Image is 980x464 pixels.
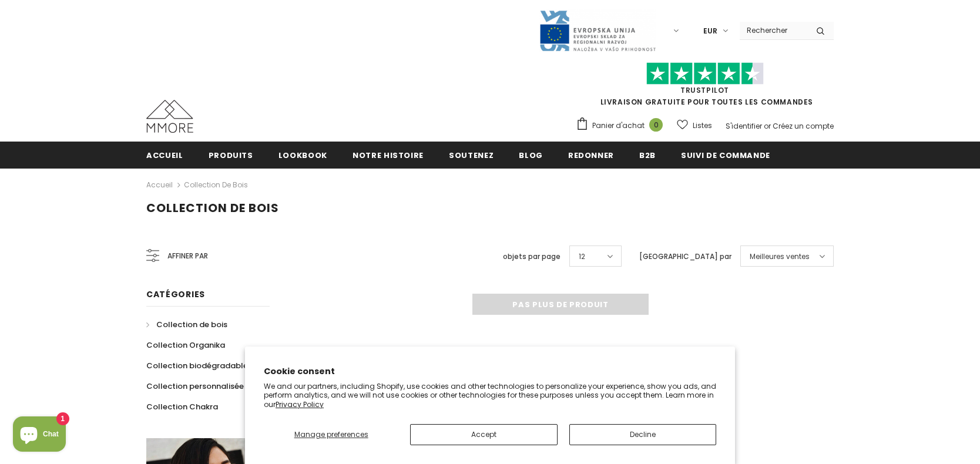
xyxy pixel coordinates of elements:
[576,117,669,135] a: Panier d'achat 0
[677,115,712,136] a: Listes
[703,25,717,37] span: EUR
[592,120,645,132] span: Panier d'achat
[146,200,279,216] span: Collection de bois
[264,382,716,409] p: We and our partners, including Shopify, use cookies and other technologies to personalize your ex...
[146,401,218,412] span: Collection Chakra
[681,150,770,161] span: Suivi de commande
[519,142,543,168] a: Blog
[569,424,716,445] button: Decline
[276,399,324,409] a: Privacy Policy
[9,416,69,455] inbox-online-store-chat: Shopify online store chat
[146,150,183,161] span: Accueil
[639,251,731,263] label: [GEOGRAPHIC_DATA] par
[294,429,368,439] span: Manage preferences
[576,68,834,107] span: LIVRAISON GRATUITE POUR TOUTES LES COMMANDES
[449,142,494,168] a: soutenez
[649,118,663,132] span: 0
[146,360,248,371] span: Collection biodégradable
[146,288,205,300] span: Catégories
[539,9,656,52] img: Javni Razpis
[353,150,424,161] span: Notre histoire
[146,381,244,392] span: Collection personnalisée
[639,150,656,161] span: B2B
[646,62,764,85] img: Faites confiance aux étoiles pilotes
[209,142,253,168] a: Produits
[579,251,585,263] span: 12
[639,142,656,168] a: B2B
[146,376,244,396] a: Collection personnalisée
[410,424,557,445] button: Accept
[449,150,494,161] span: soutenez
[568,150,614,161] span: Redonner
[146,100,193,133] img: Cas MMORE
[278,142,327,168] a: Lookbook
[167,250,208,263] span: Affiner par
[264,424,398,445] button: Manage preferences
[184,180,248,190] a: Collection de bois
[146,314,227,335] a: Collection de bois
[156,319,227,330] span: Collection de bois
[278,150,327,161] span: Lookbook
[568,142,614,168] a: Redonner
[146,396,218,417] a: Collection Chakra
[773,121,834,131] a: Créez un compte
[264,365,716,378] h2: Cookie consent
[503,251,561,263] label: objets par page
[726,121,762,131] a: S'identifier
[740,22,807,39] input: Search Site
[146,355,248,376] a: Collection biodégradable
[764,121,771,131] span: or
[146,142,183,168] a: Accueil
[146,335,225,355] a: Collection Organika
[146,178,173,192] a: Accueil
[750,251,810,263] span: Meilleures ventes
[209,150,253,161] span: Produits
[519,150,543,161] span: Blog
[693,120,712,132] span: Listes
[539,25,656,35] a: Javni Razpis
[681,142,770,168] a: Suivi de commande
[680,85,729,95] a: TrustPilot
[146,339,225,351] span: Collection Organika
[353,142,424,168] a: Notre histoire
